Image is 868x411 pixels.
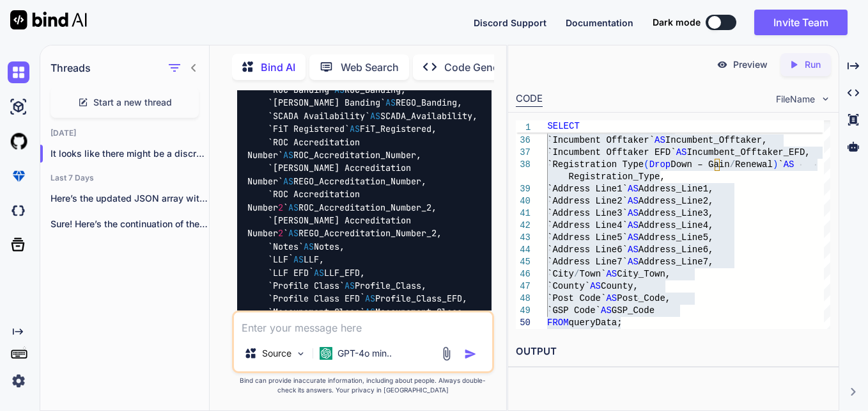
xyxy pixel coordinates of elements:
[547,257,628,267] span: `Address Line7`
[547,121,579,131] span: SELECT
[639,245,714,255] span: Address_Line6,
[639,208,714,218] span: Address_Line3,
[617,293,671,303] span: Post_Code,
[516,195,531,207] div: 40
[8,370,29,392] img: settings
[671,159,730,170] span: Down – Gain
[754,10,848,35] button: Invite Team
[547,196,628,206] span: `Address Line2`
[304,241,314,252] span: AS
[547,281,590,291] span: `County`
[687,147,810,157] span: Incumbent_Offtaker_EFD,
[569,172,665,182] span: Registration_Type,
[40,173,209,183] h2: Last 7 Days
[337,347,392,360] p: GPT-4o min..
[617,269,671,279] span: City_Town,
[261,60,295,75] p: Bind AI
[628,232,639,243] span: AS
[516,232,531,244] div: 43
[516,147,531,159] div: 37
[365,293,375,305] span: AS
[628,220,639,230] span: AS
[516,159,531,171] div: 38
[320,347,332,360] img: GPT-4o mini
[655,135,665,145] span: AS
[232,376,495,395] p: Bind can provide inaccurate information, including about people. Always double-check its answers....
[547,245,628,255] span: `Address Line6`
[591,281,601,291] span: AS
[784,159,794,170] span: AS
[547,147,676,157] span: `Incumbent Offtaker EFD`
[516,317,531,329] div: 50
[569,318,623,328] span: queryData;
[653,16,701,29] span: Dark mode
[639,220,714,230] span: Address_Line4,
[607,269,617,279] span: AS
[341,60,399,75] p: Web Search
[596,123,607,133] span: AS
[612,305,655,316] span: GSP_Code
[508,337,838,367] h2: OUTPUT
[649,159,671,170] span: Drop
[566,16,633,29] button: Documentation
[547,293,606,303] span: `Post Code`
[345,280,355,291] span: AS
[607,123,649,133] span: MOP_EFD,
[464,348,477,360] img: icon
[516,268,531,280] div: 46
[574,269,579,279] span: /
[385,97,396,109] span: AS
[516,122,531,134] span: 1
[516,280,531,293] div: 47
[820,93,831,104] img: chevron down
[547,123,596,133] span: `MOP EFD`
[607,293,617,303] span: AS
[735,159,773,170] span: Renewal
[474,16,546,29] button: Discord Support
[262,347,291,360] p: Source
[283,175,293,187] span: AS
[639,232,714,243] span: Address_Line5,
[665,135,768,145] span: Incumbent_Offtaker,
[779,159,784,170] span: `
[547,159,644,170] span: `Registration Type
[8,131,29,152] img: githubLight
[805,58,821,71] p: Run
[516,134,531,147] div: 36
[314,267,324,278] span: AS
[676,147,687,157] span: AS
[474,17,546,28] span: Discord Support
[334,84,345,95] span: AS
[8,96,29,118] img: ai-studio
[93,96,172,109] span: Start a new thread
[730,159,735,170] span: /
[547,208,628,218] span: `Address Line3`
[628,196,639,206] span: AS
[516,244,531,256] div: 44
[639,257,714,267] span: Address_Line7,
[566,17,633,28] span: Documentation
[295,348,306,359] img: Pick Models
[516,92,543,107] div: CODE
[439,346,454,361] img: attachment
[293,254,304,266] span: AS
[516,207,531,220] div: 41
[733,58,768,71] p: Preview
[639,184,714,194] span: Address_Line1,
[547,269,574,279] span: `City
[370,110,380,122] span: AS
[365,306,375,318] span: AS
[288,228,298,239] span: AS
[8,61,29,83] img: chat
[8,165,29,187] img: premium
[516,183,531,195] div: 39
[628,184,639,194] span: AS
[350,124,360,135] span: AS
[50,192,209,205] p: Here’s the updated JSON array with the...
[547,220,628,230] span: `Address Line4`
[50,60,91,76] h1: Threads
[601,305,612,316] span: AS
[40,128,209,138] h2: [DATE]
[776,93,815,106] span: FileName
[547,305,601,316] span: `GSP Code`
